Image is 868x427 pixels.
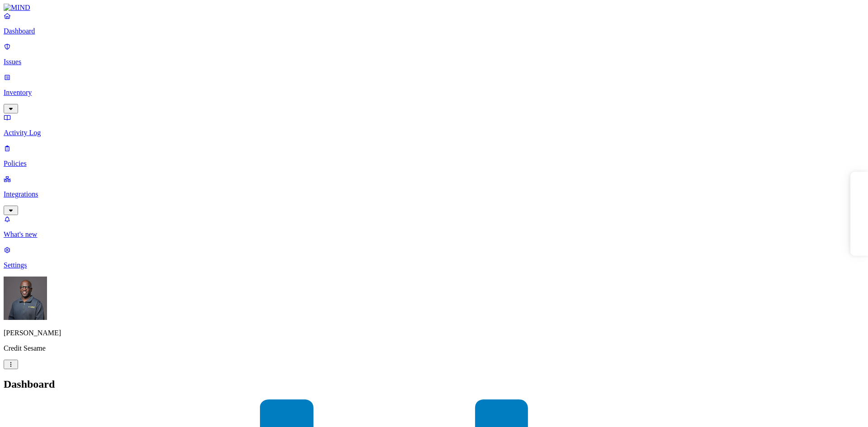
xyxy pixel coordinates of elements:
[4,329,864,337] p: [PERSON_NAME]
[4,378,864,390] h2: Dashboard
[4,344,864,352] p: Credit Sesame
[4,113,864,137] a: Activity Log
[4,4,864,12] a: MIND
[4,12,864,35] a: Dashboard
[4,4,30,12] img: MIND
[4,58,864,66] p: Issues
[4,160,864,168] p: Policies
[4,277,47,320] img: Gregory Thomas
[4,129,864,137] p: Activity Log
[4,261,864,269] p: Settings
[4,89,864,97] p: Inventory
[4,215,864,239] a: What's new
[4,27,864,35] p: Dashboard
[4,175,864,214] a: Integrations
[4,190,864,198] p: Integrations
[4,73,864,112] a: Inventory
[4,42,864,66] a: Issues
[4,144,864,168] a: Policies
[4,246,864,269] a: Settings
[4,230,864,239] p: What's new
